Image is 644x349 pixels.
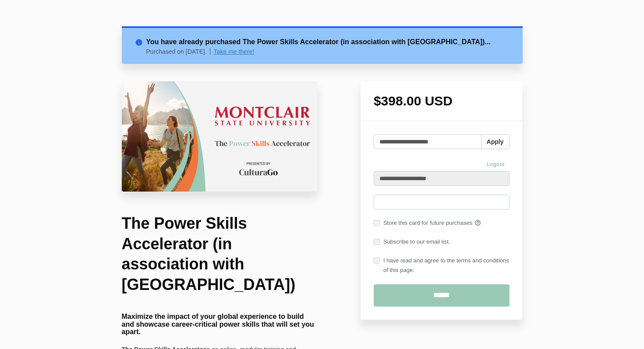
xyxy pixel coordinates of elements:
[374,256,510,275] label: I have read and agree to the terms and conditions of this page.
[374,220,380,226] input: Store this card for future purchases
[374,237,450,247] label: Subscribe to our email list.
[379,195,505,211] iframe: Secure payment input frame
[481,134,510,149] button: Apply
[374,239,380,245] input: Subscribe to our email list.
[135,37,146,45] i: info
[482,158,510,171] a: Logout
[122,213,318,295] h1: The Power Skills Accelerator (in association with [GEOGRAPHIC_DATA])
[374,218,510,228] label: Store this card for future purchases
[374,94,510,108] h1: $398.00 USD
[374,258,380,264] input: I have read and agree to the terms and conditions of this page.
[146,37,510,47] h2: You have already purchased The Power Skills Accelerator (in association with [GEOGRAPHIC_DATA])...
[214,48,255,55] a: Take me there!
[122,313,318,336] h4: Maximize the impact of your global experience to build and showcase career-critical power skills ...
[122,81,318,192] img: 22c75da-26a4-67b4-fa6d-d7146dedb322_Montclair.png
[146,48,211,55] p: Purchased on [DATE].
